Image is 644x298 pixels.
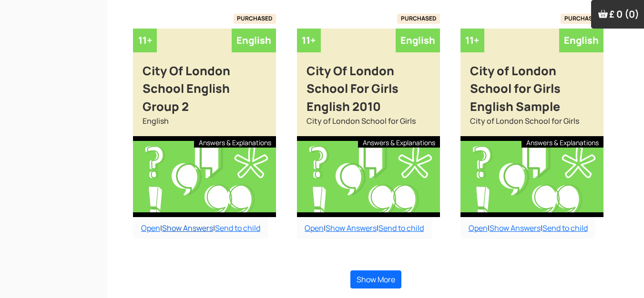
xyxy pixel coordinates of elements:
div: | | [297,217,432,239]
a: Open [141,223,160,233]
a: Open [305,223,324,233]
div: Answers & Explanations [194,136,276,148]
div: Answers & Explanations [521,136,603,148]
button: Show More [350,270,401,288]
span: PURCHASED [561,14,603,23]
span: PURCHASED [397,14,440,23]
div: English [396,29,440,52]
div: City of London School for Girls English Sample [460,52,603,116]
a: Show Answers [326,223,377,233]
a: Show Answers [490,223,541,233]
div: | | [460,217,595,239]
a: Send to child [542,223,588,233]
div: 11+ [460,29,484,52]
a: Send to child [378,223,424,233]
a: Open [469,223,488,233]
div: Answers & Explanations [358,136,440,148]
span: £ 0 (0) [609,8,639,20]
div: English [232,29,276,52]
div: City Of London School English Group 2 [133,52,276,116]
div: City of London School for Girls [297,115,440,136]
div: 11+ [133,29,157,52]
div: City Of London School For Girls English 2010 [297,52,440,116]
img: Your items in the shopping basket [598,9,608,19]
a: Send to child [215,223,260,233]
a: Show Answers [162,223,213,233]
span: PURCHASED [234,14,276,23]
div: English [559,29,603,52]
div: | | [133,217,268,239]
div: 11+ [297,29,321,52]
div: City of London School for Girls [460,115,603,136]
div: English [133,115,276,136]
